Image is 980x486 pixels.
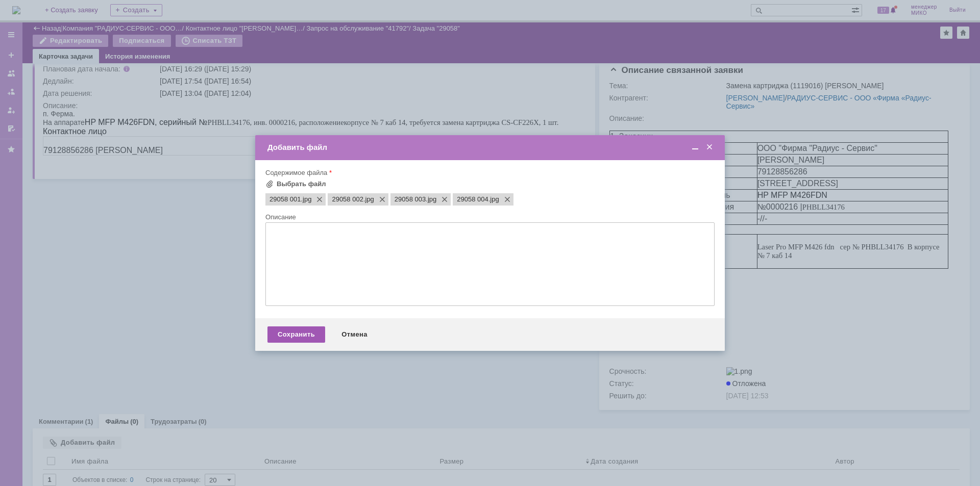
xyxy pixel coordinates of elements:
[457,195,488,203] span: 29058 004.jpg
[1,33,58,42] span: 1.2. Заявитель
[332,195,363,203] span: 29058 002.jpg
[363,195,374,203] span: 29058 002.jpg
[265,169,713,176] div: Содержимое файла
[1,45,99,54] span: 1.3. Контактный телефон
[148,45,198,54] span: 79128856286
[1,124,95,133] span: 2.1. Описание проблемы
[148,68,159,77] span: HP
[1,68,121,77] span: 1.5. Тип оборудования, модель
[148,120,330,137] span: Laser Pro MFP M426 fdn сер № PHBLL34176 В корпусе № 7 каб 14
[1,10,43,18] span: 1. Заказчик
[488,195,499,203] span: 29058 004.jpg
[1,80,125,89] span: 1.6. Серийный № оборудования
[704,143,715,152] span: Закрыть
[267,143,715,152] div: Добавить файл
[301,9,516,17] span: корпусе № 7 каб 14, требуется замена картриджа CS-CF226X, 1 шт.
[148,33,215,42] span: [PERSON_NAME]
[161,68,218,77] span: MFP M426FDN
[55,8,516,17] span: MFP M426FDN, серийный №
[395,195,426,203] span: 29058 003.jpg
[148,21,268,30] span: ООО "Фирма "Радиус - Сервис"
[1,92,95,100] span: 1.7. Состояние гарантии
[1,21,66,30] span: 1.1. Организация
[193,81,235,89] span: PHBLL34176
[426,195,436,203] span: 29058 003.jpg
[148,80,188,89] span: №0000216
[148,57,229,65] span: [STREET_ADDRESS]
[191,80,193,89] span: |
[265,214,713,220] div: Описание
[1,36,120,45] span: 79128856286 [PERSON_NAME]
[301,195,311,203] span: 29058 001.jpg
[269,195,301,203] span: 29058 001.jpg
[1,103,85,111] span: 2. Содержание заявки
[277,180,326,188] div: Выбрать файл
[148,92,158,100] span: -//-
[42,8,53,17] span: HP
[690,143,700,152] span: Свернуть (Ctrl + M)
[165,9,516,17] span: PHBLL34176, инв. 0000216, расположение
[1,57,104,65] span: 1.4. Размещение аппарата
